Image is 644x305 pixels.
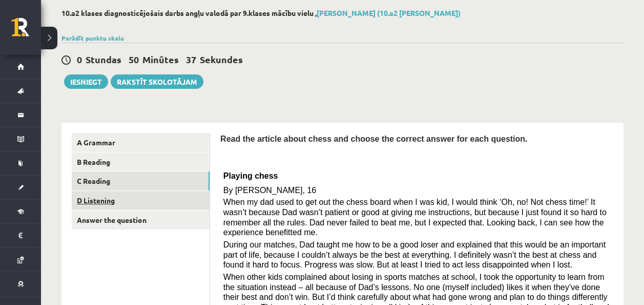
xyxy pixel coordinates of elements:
[223,171,278,180] span: Playing chess
[11,18,41,44] a: Rīgas 1. Tālmācības vidusskola
[72,171,210,190] a: C Reading
[77,53,82,65] span: 0
[142,53,179,65] span: Minūtes
[61,34,124,42] a: Parādīt punktu skalu
[61,9,624,17] h2: 10.a2 klases diagnosticējošais darbs angļu valodā par 9.klases mācību vielu ,
[86,53,121,65] span: Stundas
[223,198,607,237] span: When my dad used to get out the chess board when I was kid, I would think ‘Oh, no! Not chess time...
[223,240,606,269] span: During our matches, Dad taught me how to be a good loser and explained that this would be an impo...
[72,191,210,210] a: D Listening
[111,74,203,89] a: Rakstīt skolotājam
[220,135,527,143] span: Read the article about chess and choose the correct answer for each question.
[72,153,210,171] a: B Reading
[223,186,316,195] span: By [PERSON_NAME], 16
[72,133,210,152] a: A Grammar
[64,74,108,89] button: Iesniegt
[72,211,210,230] a: Answer the question
[129,53,139,65] span: 50
[317,8,461,17] a: [PERSON_NAME] (10.a2 [PERSON_NAME])
[200,53,243,65] span: Sekundes
[186,53,196,65] span: 37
